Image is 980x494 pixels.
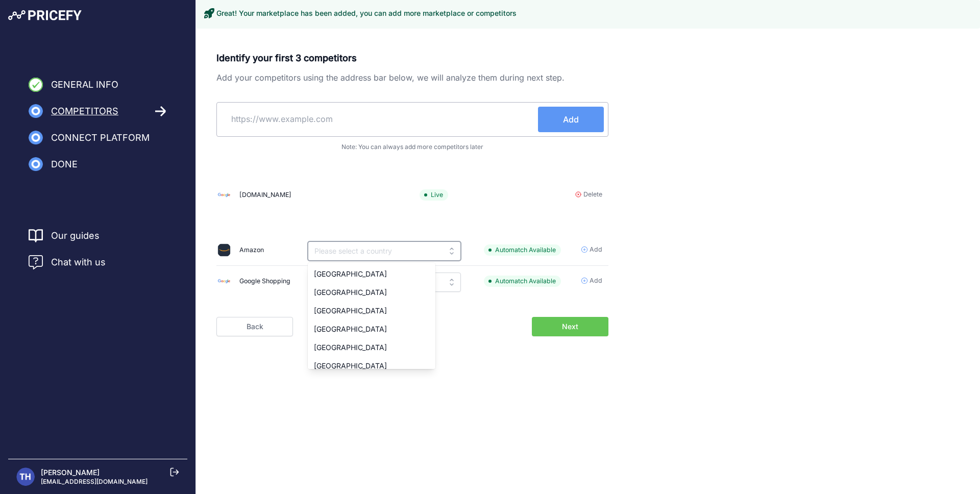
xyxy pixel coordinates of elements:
[314,325,387,333] span: [GEOGRAPHIC_DATA]
[51,255,106,269] span: Chat with us
[563,113,579,126] span: Add
[29,255,106,269] a: Chat with us
[239,245,264,255] div: Amazon
[216,143,608,151] p: Note: You can always add more competitors later
[590,276,602,286] span: Add
[583,190,602,200] span: Delete
[538,107,604,132] button: Add
[51,229,100,243] a: Our guides
[51,131,150,145] span: Connect Platform
[216,317,293,336] a: Back
[216,51,608,65] p: Identify your first 3 competitors
[51,157,78,171] span: Done
[484,276,561,287] span: Automatch Available
[41,478,148,486] p: [EMAIL_ADDRESS][DOMAIN_NAME]
[484,244,561,256] span: Automatch Available
[562,322,578,332] span: Next
[51,78,118,92] span: General Info
[216,71,608,84] p: Add your competitors using the address bar below, we will analyze them during next step.
[221,107,538,131] input: https://www.example.com
[216,8,517,18] h3: Great! Your marketplace has been added, you can add more marketplace or competitors
[314,269,387,278] span: [GEOGRAPHIC_DATA]
[8,10,82,20] img: Pricefy Logo
[41,467,148,478] p: [PERSON_NAME]
[532,317,608,336] button: Next
[420,189,448,201] span: Live
[239,190,291,200] div: [DOMAIN_NAME]
[314,343,387,352] span: [GEOGRAPHIC_DATA]
[308,241,461,261] input: Please select a country
[314,361,387,370] span: [GEOGRAPHIC_DATA]
[590,245,602,255] span: Add
[314,306,387,315] span: [GEOGRAPHIC_DATA]
[51,104,118,118] span: Competitors
[239,277,290,286] div: Google Shopping
[314,288,387,297] span: [GEOGRAPHIC_DATA]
